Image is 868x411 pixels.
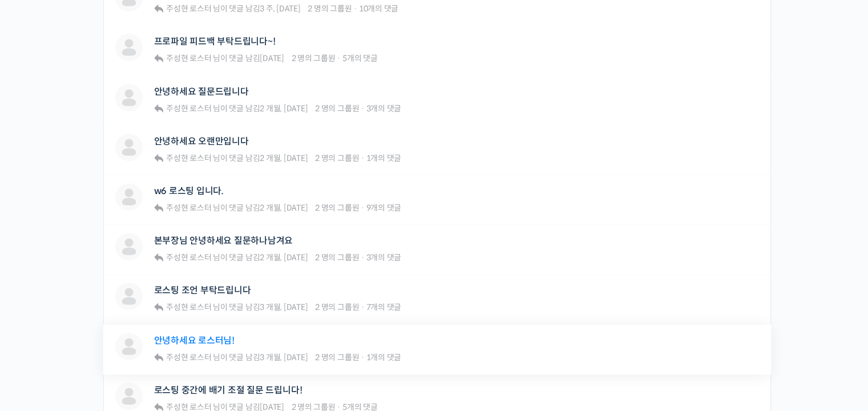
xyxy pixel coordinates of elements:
a: 주성현 로스터 [164,352,211,362]
span: 2 명의 그룹원 [315,153,359,163]
a: 주성현 로스터 [164,103,211,114]
a: 안녕하세요 오랜만입니다 [154,136,249,147]
a: 3 개월, [DATE] [260,352,308,362]
a: 3 개월, [DATE] [260,302,308,312]
span: · [361,203,365,213]
span: 2 명의 그룹원 [308,3,352,14]
a: 안녕하세요 로스터님! [154,335,235,346]
span: 3개의 댓글 [366,103,402,114]
span: 주성현 로스터 [166,103,211,114]
span: 주성현 로스터 [166,252,211,263]
span: 3개의 댓글 [366,252,402,263]
span: 홈 [36,333,43,342]
span: · [361,302,365,312]
span: 님이 댓글 남김 [164,103,308,114]
span: · [361,252,365,263]
a: 홈 [3,316,75,345]
span: · [353,3,357,14]
span: 님이 댓글 남김 [164,252,308,263]
a: 3 주, [DATE] [260,3,300,14]
a: 로스팅 조언 부탁드립니다 [154,285,251,296]
a: [DATE] [260,53,284,63]
span: 님이 댓글 남김 [164,302,308,312]
span: 10개의 댓글 [359,3,398,14]
span: 2 명의 그룹원 [292,53,336,63]
span: · [361,352,365,362]
a: 주성현 로스터 [164,252,211,263]
span: 대화 [104,334,118,343]
span: · [361,103,365,114]
a: 프로파일 피드백 부탁드립니다~! [154,36,276,47]
a: 주성현 로스터 [164,3,211,14]
span: 주성현 로스터 [166,203,211,213]
span: 2 명의 그룹원 [315,252,359,263]
span: 주성현 로스터 [166,3,211,14]
span: 주성현 로스터 [166,153,211,163]
a: 본부장님 안녕하세요 질문하나남겨요 [154,235,293,246]
a: 주성현 로스터 [164,302,211,312]
a: 대화 [75,316,147,345]
span: 1개의 댓글 [366,352,402,362]
span: 2 명의 그룹원 [315,203,359,213]
a: 2 개월, [DATE] [260,153,308,163]
a: 2 개월, [DATE] [260,103,308,114]
span: 5개의 댓글 [342,53,378,63]
span: 9개의 댓글 [366,203,402,213]
span: 님이 댓글 남김 [164,53,284,63]
span: 2 명의 그룹원 [315,302,359,312]
span: 7개의 댓글 [366,302,402,312]
span: · [337,53,341,63]
span: 님이 댓글 남김 [164,153,308,163]
a: 로스팅 중간에 배기 조절 질문 드립니다! [154,385,302,396]
a: w6 로스팅 입니다. [154,186,224,196]
a: 설정 [147,316,219,345]
a: 안녕하세요 질문드립니다 [154,86,249,97]
span: 주성현 로스터 [166,53,211,63]
a: 주성현 로스터 [164,153,211,163]
span: 2 명의 그룹원 [315,352,359,362]
span: 설정 [176,333,190,342]
span: 주성현 로스터 [166,352,211,362]
a: 주성현 로스터 [164,53,211,63]
span: 2 명의 그룹원 [315,103,359,114]
a: 주성현 로스터 [164,203,211,213]
span: · [361,153,365,163]
span: 주성현 로스터 [166,302,211,312]
span: 1개의 댓글 [366,153,402,163]
a: 2 개월, [DATE] [260,252,308,263]
span: 님이 댓글 남김 [164,3,300,14]
a: 2 개월, [DATE] [260,203,308,213]
span: 님이 댓글 남김 [164,352,308,362]
span: 님이 댓글 남김 [164,203,308,213]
